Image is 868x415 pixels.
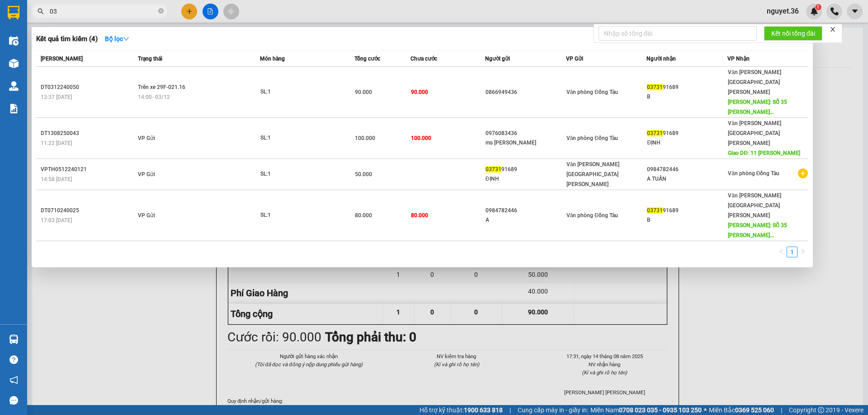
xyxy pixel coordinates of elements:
[830,26,836,33] span: close
[647,130,663,136] span: 03731
[486,166,501,173] span: 03731
[647,129,727,138] div: 91689
[138,135,155,141] span: VP Gửi
[41,140,72,146] span: 11:22 [DATE]
[9,104,19,113] img: solution-icon
[41,165,135,174] div: VPTH0512240121
[647,174,727,184] div: A TUẤN
[647,83,727,92] div: 91689
[566,135,618,141] span: Văn phòng Đồng Tàu
[486,129,566,138] div: 0976083436
[411,89,428,95] span: 90.000
[355,89,372,95] span: 90.000
[764,26,822,41] button: Kết nối tổng đài
[41,176,72,182] span: 14:58 [DATE]
[727,56,750,62] span: VP Nhận
[486,174,566,184] div: ĐỊNH
[797,247,808,257] button: right
[800,249,806,254] span: right
[8,6,19,19] img: logo-vxr
[411,212,428,219] span: 80.000
[485,56,510,62] span: Người gửi
[41,217,72,224] span: 17:03 [DATE]
[50,22,205,68] li: 01A03 [PERSON_NAME][GEOGRAPHIC_DATA][PERSON_NAME][GEOGRAPHIC_DATA] ( [PERSON_NAME] cây [PERSON_NA...
[787,247,797,257] li: 1
[566,161,620,187] span: Văn [PERSON_NAME][GEOGRAPHIC_DATA][PERSON_NAME]
[36,34,98,44] h3: Kết quả tìm kiếm ( 4 )
[354,56,380,62] span: Tổng cước
[599,26,757,41] input: Nhập số tổng đài
[776,247,787,257] button: left
[355,135,375,141] span: 100.000
[798,168,808,178] span: plus-circle
[158,7,164,16] span: close-circle
[9,59,19,68] img: warehouse-icon
[41,83,135,92] div: DT0312240050
[646,56,676,62] span: Người nhận
[41,206,135,215] div: DT0710240025
[797,247,808,257] li: Next Page
[138,84,185,90] span: Trên xe 29F-021.16
[95,10,160,22] b: 36 Limousine
[771,28,815,38] span: Kết nối tổng đài
[50,6,156,16] input: Tìm tên, số ĐT hoặc mã đơn
[9,335,19,344] img: warehouse-icon
[158,8,164,14] span: close-circle
[9,36,19,46] img: warehouse-icon
[728,99,787,115] span: [PERSON_NAME]: SỐ 35 [PERSON_NAME]...
[486,88,566,97] div: 0866949436
[647,165,727,174] div: 0984782446
[9,355,18,364] span: question-circle
[260,87,328,97] div: SL: 1
[787,247,797,257] a: 1
[486,138,566,148] div: ms [PERSON_NAME]
[123,36,129,42] span: down
[138,171,155,177] span: VP Gửi
[486,165,566,174] div: 91689
[647,84,663,90] span: 03731
[98,32,137,46] button: Bộ lọcdown
[260,210,328,220] div: SL: 1
[41,94,72,100] span: 13:37 [DATE]
[566,56,583,62] span: VP Gửi
[486,215,566,225] div: A
[728,69,781,95] span: Văn [PERSON_NAME][GEOGRAPHIC_DATA][PERSON_NAME]
[728,170,779,177] span: Văn phòng Đồng Tàu
[105,35,129,42] strong: Bộ lọc
[9,376,18,384] span: notification
[38,8,44,14] span: search
[411,135,431,141] span: 100.000
[728,222,787,238] span: [PERSON_NAME]: SỐ 35 [PERSON_NAME]...
[566,89,618,95] span: Văn phòng Đồng Tàu
[647,92,727,102] div: B
[41,56,83,62] span: [PERSON_NAME]
[778,249,784,254] span: left
[647,215,727,225] div: B
[355,171,372,177] span: 50.000
[355,212,372,219] span: 80.000
[776,247,787,257] li: Previous Page
[138,94,170,100] span: 14:00 - 03/12
[138,56,162,62] span: Trạng thái
[138,212,155,219] span: VP Gửi
[647,138,727,148] div: ĐỊNH
[9,81,19,91] img: warehouse-icon
[647,206,727,215] div: 91689
[728,120,781,146] span: Văn [PERSON_NAME][GEOGRAPHIC_DATA][PERSON_NAME]
[41,129,135,138] div: DT1308250043
[647,207,663,214] span: 03731
[486,206,566,215] div: 0984782446
[11,11,57,56] img: logo.jpg
[260,133,328,143] div: SL: 1
[410,56,437,62] span: Chưa cước
[728,150,800,156] span: Giao DĐ: 11 [PERSON_NAME]
[566,212,618,219] span: Văn phòng Đồng Tàu
[260,56,285,62] span: Món hàng
[728,192,781,219] span: Văn [PERSON_NAME][GEOGRAPHIC_DATA][PERSON_NAME]
[260,169,328,179] div: SL: 1
[9,396,18,405] span: message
